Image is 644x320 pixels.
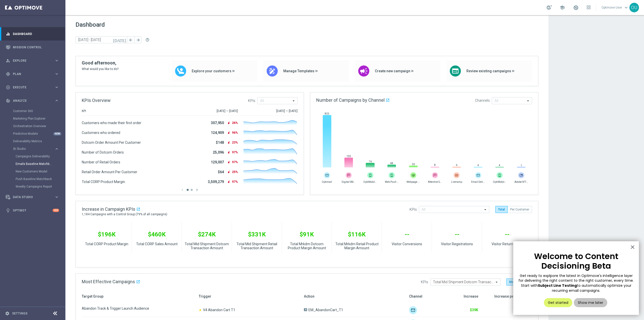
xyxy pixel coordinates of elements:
div: New Customers Model [16,168,65,175]
i: person_search [6,58,10,63]
div: Explore [6,58,54,63]
span: to automatically optimize your recurring email campaigns. [552,283,632,293]
a: Optibot [13,204,53,217]
i: keyboard_arrow_right [54,58,59,63]
div: Data Studio [6,195,54,199]
a: New Customers Model [16,169,52,173]
span: Get ready to explpore the latest in Optimove's intelligence layer for delivering the right conten... [518,273,635,288]
div: Campaigns Deliverability [16,153,65,160]
div: Dashboard [6,27,59,41]
i: settings [5,311,10,316]
span: Analyze [13,99,54,102]
div: Emails Baseline Matchback [16,160,65,168]
a: Dashboard [13,27,59,41]
a: Marketing Plan Explorer [13,117,52,121]
div: +10 [53,209,59,212]
a: Mission Control [13,41,59,54]
div: Mission Control [6,41,59,54]
a: Campaigns Deliverability [16,154,52,158]
a: Push Baseline Matchback [16,177,52,181]
strong: Subject Line Testing [538,283,577,288]
i: keyboard_arrow_right [54,72,59,76]
div: Weekly Campaigns Report [16,183,65,190]
i: equalizer [6,32,10,36]
a: Settings [12,312,27,315]
span: school [559,5,565,10]
button: Get started [544,298,572,307]
a: Emails Baseline Matchback [16,162,52,166]
span: Execute [13,86,54,89]
span: Plan [13,73,54,76]
div: OU [629,3,639,12]
i: track_changes [6,98,10,103]
div: Execute [6,85,54,90]
button: Close [630,243,635,251]
span: BI Studio [13,147,49,150]
a: Deliverability Metrics [13,139,52,143]
i: play_circle_outline [6,85,10,90]
a: Optimove User [601,4,629,11]
div: Deliverability Metrics [13,137,65,145]
a: Weekly Campaigns Report [16,185,52,189]
div: Predictive Models [13,130,65,137]
div: Orchestration Overview [13,122,65,130]
a: Orchestration Overview [13,124,52,128]
div: Optibot [6,204,59,217]
i: gps_fixed [6,72,10,76]
a: Predictive Models [13,132,52,136]
div: NEW [53,132,61,135]
span: Explore [13,59,54,62]
i: keyboard_arrow_right [54,147,59,151]
i: keyboard_arrow_right [54,85,59,90]
div: Plan [6,72,54,76]
div: Marketing Plan Explorer [13,115,65,122]
div: BI Studio [13,147,54,150]
i: lightbulb [6,208,10,213]
i: keyboard_arrow_right [54,195,59,199]
div: Analyze [6,98,54,103]
i: keyboard_arrow_right [54,98,59,103]
span: keyboard_arrow_down [623,5,629,10]
button: Show me later [574,298,607,307]
div: BI Studio [13,145,65,190]
div: Push Baseline Matchback [16,175,65,183]
div: Customer 360 [13,107,65,115]
p: Welcome to Content Decisioning Beta [518,252,634,271]
a: Customer 360 [13,109,52,113]
span: Data Studio [13,196,54,199]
